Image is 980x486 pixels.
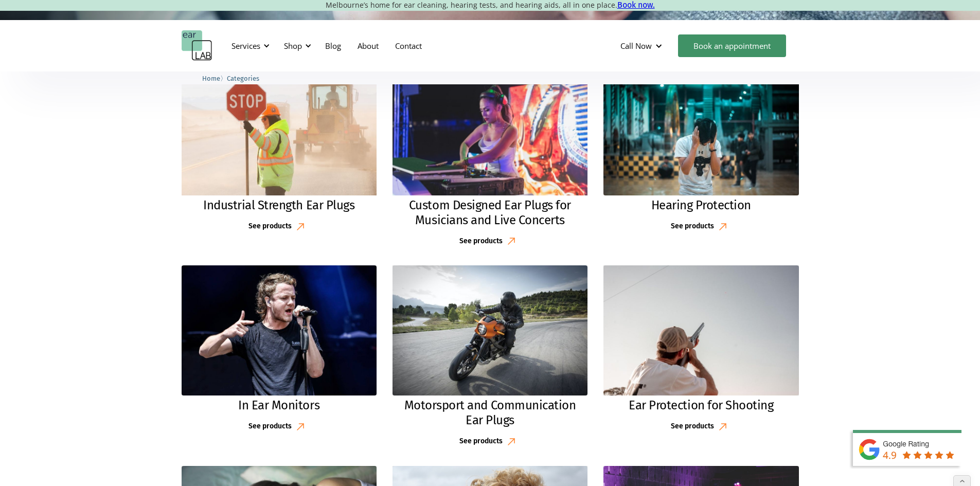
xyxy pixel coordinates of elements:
a: Book an appointment [678,34,786,57]
a: home [182,30,212,61]
div: See products [459,237,503,246]
div: Shop [278,30,314,61]
img: Ear Protection for Shooting [603,265,798,395]
div: Call Now [620,41,652,51]
div: Call Now [612,30,673,61]
a: Home [202,73,220,83]
div: See products [671,422,714,431]
a: Motorsport and Communication Ear PlugsMotorsport and Communication Ear PlugsSee products [393,265,587,450]
img: Hearing Protection [603,65,798,195]
a: About [349,31,387,61]
h2: Hearing Protection [651,198,751,213]
h2: Industrial Strength Ear Plugs [203,198,354,213]
li: 〉 [202,73,227,84]
img: Industrial Strength Ear Plugs [175,61,383,200]
a: Hearing ProtectionHearing ProtectionSee products [603,65,798,236]
span: Home [202,75,220,82]
a: Ear Protection for ShootingEar Protection for ShootingSee products [603,265,798,436]
h2: Motorsport and Communication Ear Plugs [403,398,577,428]
a: Industrial Strength Ear PlugsIndustrial Strength Ear PlugsSee products [182,65,377,236]
h2: Ear Protection for Shooting [629,398,773,413]
div: Services [231,41,260,51]
span: Categories [227,75,259,82]
div: See products [248,222,292,231]
a: Contact [387,31,430,61]
h2: Custom Designed Ear Plugs for Musicians and Live Concerts [403,198,577,228]
img: Custom Designed Ear Plugs for Musicians and Live Concerts [390,64,590,197]
div: See products [459,437,503,446]
h2: In Ear Monitors [238,398,319,413]
div: See products [671,222,714,231]
img: In Ear Monitors [182,265,377,395]
div: See products [248,422,292,431]
div: Shop [284,41,302,51]
img: Motorsport and Communication Ear Plugs [393,265,587,395]
a: Custom Designed Ear Plugs for Musicians and Live ConcertsCustom Designed Ear Plugs for Musicians ... [393,65,587,250]
a: Categories [227,73,259,83]
div: Services [225,30,273,61]
a: Blog [317,31,349,61]
a: In Ear MonitorsIn Ear MonitorsSee products [182,265,377,436]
